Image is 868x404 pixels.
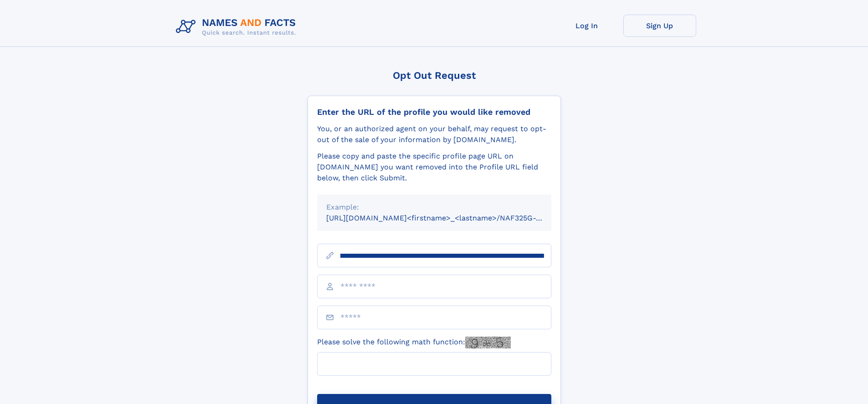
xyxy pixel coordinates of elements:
[623,15,696,37] a: Sign Up
[317,151,551,184] div: Please copy and paste the specific profile page URL on [DOMAIN_NAME] you want removed into the Pr...
[317,107,551,117] div: Enter the URL of the profile you would like removed
[317,337,511,348] label: Please solve the following math function:
[317,123,551,145] div: You, or an authorized agent on your behalf, may request to opt-out of the sale of your informatio...
[326,214,569,222] small: [URL][DOMAIN_NAME]<firstname>_<lastname>/NAF325G-xxxxxxxx
[308,70,561,81] div: Opt Out Request
[326,202,542,213] div: Example:
[550,15,623,37] a: Log In
[172,15,303,39] img: Logo Names and Facts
